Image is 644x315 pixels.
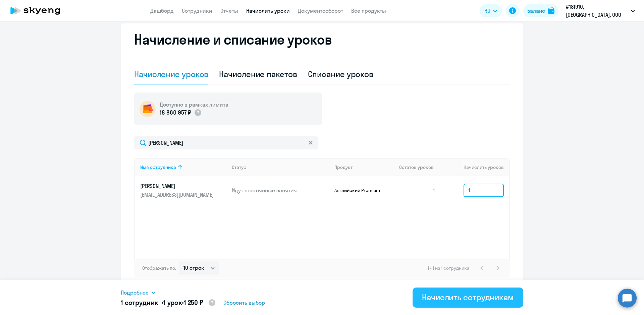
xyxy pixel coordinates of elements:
p: #181910, [GEOGRAPHIC_DATA], ООО [566,3,628,19]
button: Балансbalance [523,4,558,17]
p: [PERSON_NAME] [140,182,215,190]
div: Продукт [334,164,394,170]
a: Отчеты [220,7,238,14]
div: Начислить сотрудникам [422,292,514,303]
span: RU [484,7,490,15]
td: 1 [394,176,441,204]
span: Сбросить выбор [223,299,265,307]
span: Отображать по: [142,265,176,271]
div: Статус [232,164,329,170]
a: Дашборд [150,7,174,14]
div: Списание уроков [308,69,374,79]
span: 1 - 1 из 1 сотрудника [428,265,470,271]
div: Имя сотрудника [140,164,176,170]
a: Все продукты [351,7,386,14]
div: Статус [232,164,246,170]
h5: Доступно в рамках лимита [160,101,228,108]
h2: Начисление и списание уроков [134,31,510,48]
button: #181910, [GEOGRAPHIC_DATA], ООО [562,3,638,19]
div: Имя сотрудника [140,164,226,170]
img: balance [548,7,554,14]
th: Начислить уроков [441,158,509,176]
span: 1 250 ₽ [184,298,203,307]
button: Начислить сотрудникам [413,288,523,308]
h5: 1 сотрудник • • [121,298,216,308]
a: Документооборот [298,7,343,14]
span: 1 урок [163,298,182,307]
a: Начислить уроки [246,7,290,14]
p: [EMAIL_ADDRESS][DOMAIN_NAME] [140,191,215,198]
div: Начисление уроков [134,69,208,79]
span: Остаток уроков [399,164,434,170]
button: RU [480,4,502,17]
div: Начисление пакетов [219,69,297,79]
a: [PERSON_NAME][EMAIL_ADDRESS][DOMAIN_NAME] [140,182,226,198]
p: Английский Premium [334,187,385,193]
p: 18 860 957 ₽ [160,108,191,117]
p: Идут постоянные занятия [232,187,329,194]
div: Остаток уроков [399,164,441,170]
input: Поиск по имени, email, продукту или статусу [134,136,318,149]
img: wallet-circle.png [140,101,156,117]
a: Сотрудники [182,7,212,14]
span: Подробнее [121,289,149,297]
div: Продукт [334,164,353,170]
div: Баланс [527,7,545,15]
